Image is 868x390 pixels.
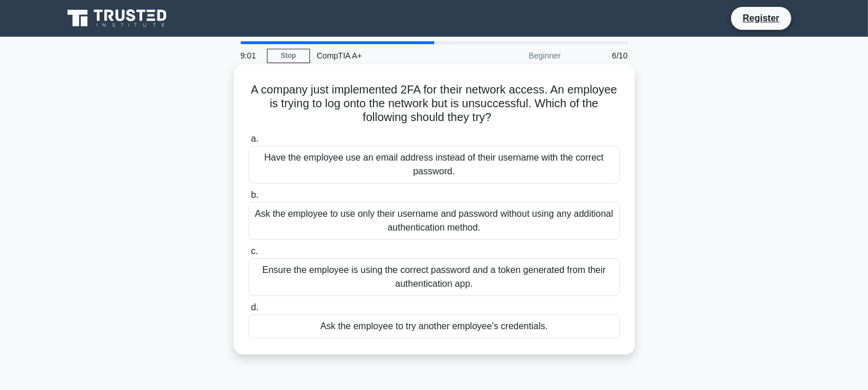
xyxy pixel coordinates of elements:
[234,44,267,67] div: 9:01
[736,11,786,25] a: Register
[267,49,310,63] a: Stop
[251,190,258,200] span: b.
[249,314,620,338] div: Ask the employee to try another employee's credentials.
[251,134,258,143] span: a.
[251,246,258,256] span: c.
[468,44,568,67] div: Beginner
[310,44,468,67] div: CompTIA A+
[249,202,620,240] div: Ask the employee to use only their username and password without using any additional authenticat...
[249,258,620,296] div: Ensure the employee is using the correct password and a token generated from their authentication...
[251,302,258,312] span: d.
[248,83,621,125] h5: A company just implemented 2FA for their network access. An employee is trying to log onto the ne...
[568,44,635,67] div: 6/10
[249,146,620,184] div: Have the employee use an email address instead of their username with the correct password.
